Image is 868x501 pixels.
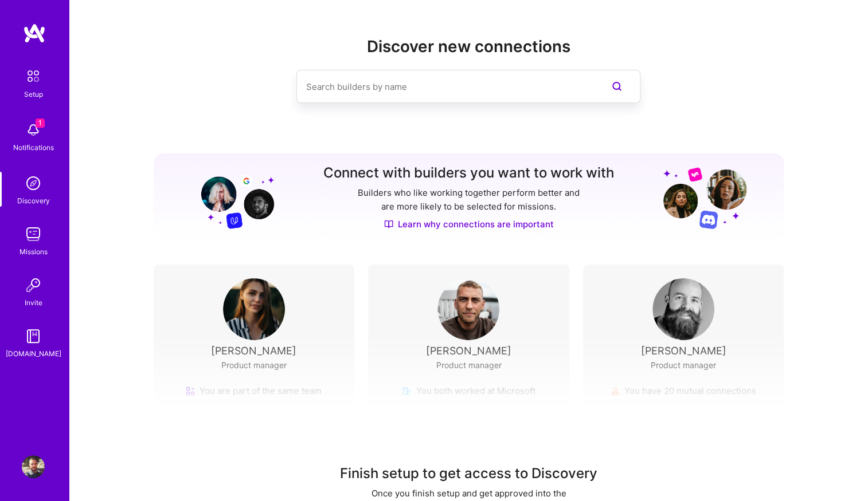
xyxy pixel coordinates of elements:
[306,72,585,101] input: Search builders by name
[23,23,46,44] img: logo
[21,64,45,88] img: setup
[340,464,597,483] div: Finish setup to get access to Discovery
[154,37,784,56] h2: Discover new connections
[610,80,624,93] i: icon SearchPurple
[22,325,45,348] img: guide book
[24,88,43,100] div: Setup
[323,165,614,182] h3: Connect with builders you want to work with
[6,348,61,360] div: [DOMAIN_NAME]
[437,278,499,340] img: User Avatar
[25,297,42,309] div: Invite
[191,166,274,229] img: Grow your network
[19,246,48,258] div: Missions
[384,218,554,230] a: Learn why connections are important
[355,186,582,214] p: Builders who like working together perform better and are more likely to be selected for missions.
[223,278,285,340] img: User Avatar
[17,195,50,207] div: Discovery
[384,219,393,229] img: Discover
[19,455,48,478] a: User Avatar
[13,141,54,153] div: Notifications
[22,119,45,141] img: bell
[22,223,45,246] img: teamwork
[22,172,45,195] img: discovery
[652,278,714,340] img: User Avatar
[22,455,45,478] img: User Avatar
[36,119,45,128] span: 1
[22,274,45,297] img: Invite
[663,167,746,229] img: Grow your network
